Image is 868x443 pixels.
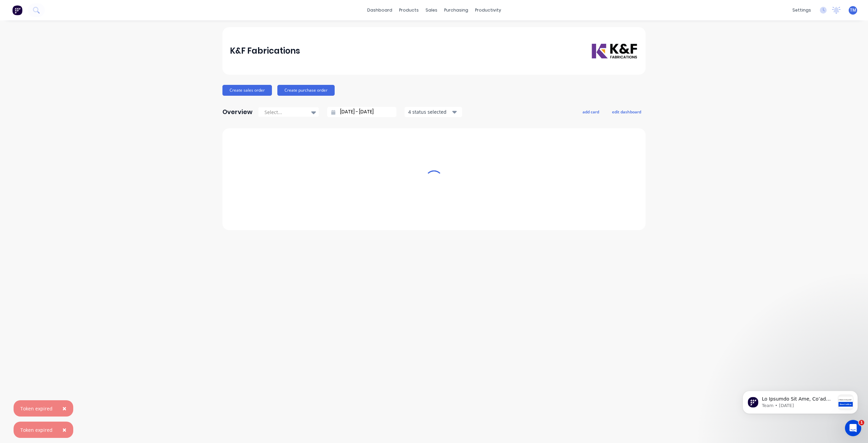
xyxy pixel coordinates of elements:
[850,7,856,13] span: TM
[29,25,103,32] p: Message from Team, sent 1w ago
[408,108,451,115] div: 4 status selected
[364,5,396,15] a: dashboard
[472,5,505,15] div: productivity
[422,5,441,15] div: sales
[441,5,472,15] div: purchasing
[62,425,66,435] span: ×
[732,377,868,425] iframe: Intercom notifications message
[578,107,604,116] button: add card
[12,5,22,15] img: Factory
[222,105,253,119] div: Overview
[845,420,861,436] iframe: Intercom live chat
[20,426,53,433] div: Token expired
[396,5,422,15] div: products
[56,400,73,417] button: Close
[405,107,462,117] button: 4 status selected
[56,422,73,438] button: Close
[20,405,53,412] div: Token expired
[591,43,638,59] img: K&F Fabrications
[62,404,66,413] span: ×
[277,85,335,96] button: Create purchase order
[230,44,300,58] div: K&F Fabrications
[608,107,646,116] button: edit dashboard
[789,5,814,15] div: settings
[859,420,864,425] span: 1
[29,19,102,409] span: Lo Ipsumdo Sit Ame, Co’ad elitse doe temp incididu utlabor etdolorem al enim admi veniamqu nos ex...
[222,85,272,96] button: Create sales order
